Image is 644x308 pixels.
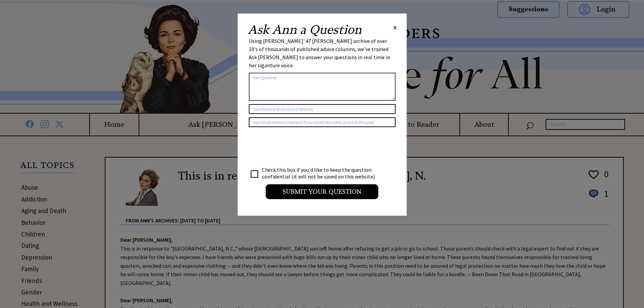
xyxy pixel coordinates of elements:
div: Using [PERSON_NAME]' 47 [PERSON_NAME] archive of over 10's of thousands of published advice colum... [249,37,396,69]
td: Check this box if you'd like to keep the question confidential (it will not be saved on this webs... [262,166,381,180]
iframe: reCAPTCHA [249,134,352,160]
h2: Ask Ann a Question [248,24,362,36]
input: Your Name or Nickname (Optional) [249,104,396,114]
span: X [393,24,397,31]
input: Submit your Question [266,184,378,199]
input: Your Email Address (Optional if you would like notifications on this post) [249,117,396,127]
